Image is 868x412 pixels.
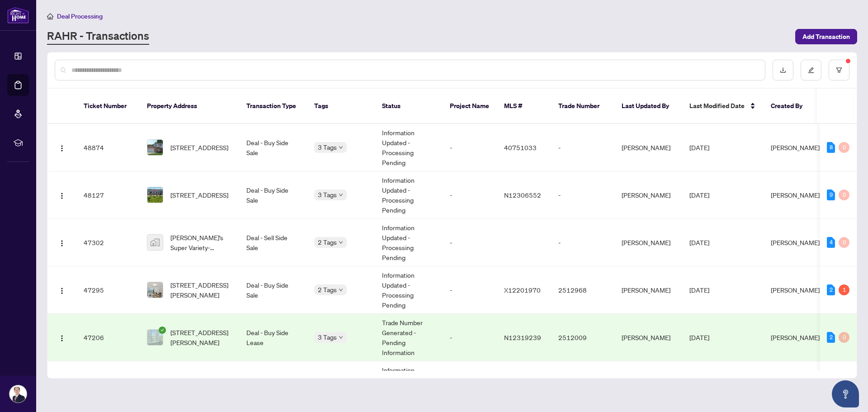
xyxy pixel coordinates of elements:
span: 3 Tags [318,189,337,200]
img: Logo [58,145,66,152]
button: Open asap [832,380,859,407]
span: [STREET_ADDRESS][PERSON_NAME] [170,327,232,347]
img: thumbnail-img [147,140,163,155]
button: edit [801,60,821,81]
div: 9 [827,189,835,200]
th: Trade Number [551,89,614,124]
span: [STREET_ADDRESS] [170,142,228,152]
div: 1 [839,284,849,295]
td: 2512009 [551,314,614,361]
td: [PERSON_NAME] [614,314,682,361]
td: 48127 [76,171,140,219]
div: 4 [827,237,835,248]
td: [PERSON_NAME] [614,171,682,219]
th: Transaction Type [239,89,307,124]
td: - [551,171,614,219]
img: Logo [58,240,66,247]
button: Logo [55,188,69,202]
td: [PERSON_NAME] [614,219,682,266]
th: Ticket Number [76,89,140,124]
td: - [443,361,497,409]
td: Trade Number Generated - Pending Information [375,314,443,361]
th: Last Updated By [614,89,682,124]
div: 2 [827,284,835,295]
span: [DATE] [689,238,709,246]
td: Information Updated - Processing Pending [375,171,443,219]
td: Deal - Buy Side Sale [239,266,307,314]
div: 0 [839,189,849,200]
div: 8 [827,142,835,153]
span: 3 Tags [318,332,337,342]
td: 47302 [76,219,140,266]
span: [PERSON_NAME] [771,143,820,152]
span: Deal Processing [57,12,103,20]
div: 2 [827,332,835,343]
td: [PERSON_NAME] [614,361,682,409]
td: [PERSON_NAME] [614,266,682,314]
span: 2 Tags [318,284,337,295]
span: X12201970 [504,286,541,294]
img: thumbnail-img [147,187,163,203]
span: [PERSON_NAME] [771,191,820,199]
span: 2 Tags [318,237,337,247]
td: [PERSON_NAME] [614,124,682,171]
span: [PERSON_NAME] [771,238,820,246]
th: Last Modified Date [682,89,764,124]
td: - [551,219,614,266]
span: [STREET_ADDRESS] [170,190,228,200]
img: thumbnail-img [147,235,163,250]
a: RAHR - Transactions [47,28,149,45]
td: 2512588 [551,361,614,409]
td: - [443,124,497,171]
td: Information Updated - Processing Pending [375,266,443,314]
img: logo [7,7,29,24]
td: Information Updated - Processing Pending [375,124,443,171]
td: Listing - Lease [239,361,307,409]
td: 2512968 [551,266,614,314]
span: [DATE] [689,286,709,294]
span: Add Transaction [802,29,850,44]
button: Logo [55,140,69,155]
img: Logo [58,335,66,342]
span: 40751033 [504,143,537,152]
span: N12306552 [504,191,541,199]
span: 3 Tags [318,142,337,152]
span: [DATE] [689,333,709,341]
img: Logo [58,192,66,199]
td: Deal - Buy Side Lease [239,314,307,361]
th: Tags [307,89,375,124]
span: [PERSON_NAME]'s Super Variety-[STREET_ADDRESS] [170,232,232,252]
th: Created By [764,89,818,124]
span: [PERSON_NAME] [771,286,820,294]
th: Project Name [443,89,497,124]
td: - [443,219,497,266]
button: filter [829,60,849,81]
span: [DATE] [689,143,709,152]
td: - [443,314,497,361]
img: Logo [58,287,66,294]
img: thumbnail-img [147,282,163,298]
img: Profile Icon [9,385,27,403]
img: thumbnail-img [147,330,163,345]
span: check-circle [159,327,166,334]
span: [DATE] [689,191,709,199]
td: - [443,171,497,219]
th: Status [375,89,443,124]
td: Deal - Buy Side Sale [239,124,307,171]
button: Logo [55,235,69,250]
span: down [339,145,343,150]
button: Add Transaction [795,29,857,44]
td: 48874 [76,124,140,171]
span: N12319239 [504,333,541,341]
td: Deal - Buy Side Sale [239,171,307,219]
span: Last Modified Date [689,101,745,111]
span: download [780,67,786,73]
td: Deal - Sell Side Sale [239,219,307,266]
span: [PERSON_NAME] [771,333,820,341]
div: 0 [839,332,849,343]
button: Logo [55,330,69,345]
span: down [339,193,343,197]
td: Information Updated - Processing Pending [375,219,443,266]
button: Logo [55,283,69,297]
div: 0 [839,237,849,248]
